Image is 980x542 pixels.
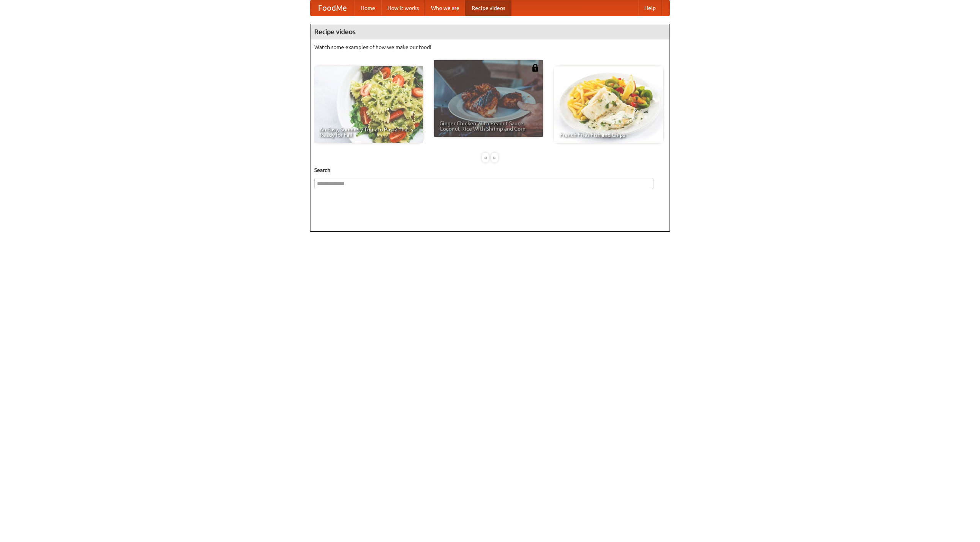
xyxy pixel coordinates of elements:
[314,166,666,174] h5: Search
[482,153,489,162] div: «
[314,43,666,51] p: Watch some examples of how we make our food!
[531,64,539,72] img: 483408.png
[320,127,418,138] span: An Easy, Summery Tomato Pasta That's Ready for Fall
[491,153,498,162] div: »
[465,0,511,16] a: Recipe videos
[354,0,381,16] a: Home
[425,0,465,16] a: Who we are
[554,66,663,143] a: French Fries Fish and Chips
[314,66,423,143] a: An Easy, Summery Tomato Pasta That's Ready for Fall
[310,24,670,39] h4: Recipe videos
[560,132,658,138] span: French Fries Fish and Chips
[381,0,425,16] a: How it works
[310,0,354,16] a: FoodMe
[638,0,662,16] a: Help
